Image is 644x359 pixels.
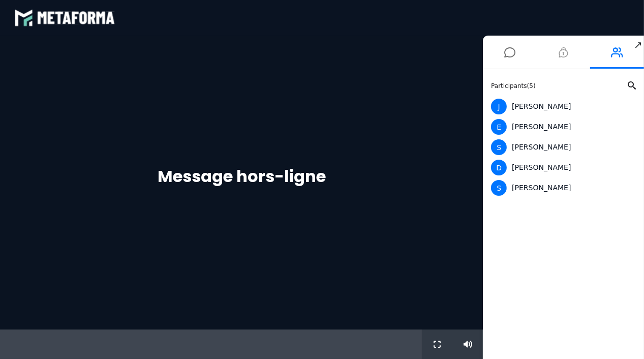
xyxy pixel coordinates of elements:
[491,119,632,135] div: [PERSON_NAME]
[632,36,644,54] span: ↗
[491,139,632,155] div: [PERSON_NAME]
[491,99,507,114] span: J
[491,99,632,114] div: [PERSON_NAME]
[491,180,507,196] span: S
[491,139,507,155] span: S
[491,180,632,196] div: [PERSON_NAME]
[158,164,326,189] h1: Message hors-ligne
[491,160,632,175] div: [PERSON_NAME]
[491,119,507,135] span: E
[491,82,536,89] span: Participants ( 5 )
[491,160,507,175] span: D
